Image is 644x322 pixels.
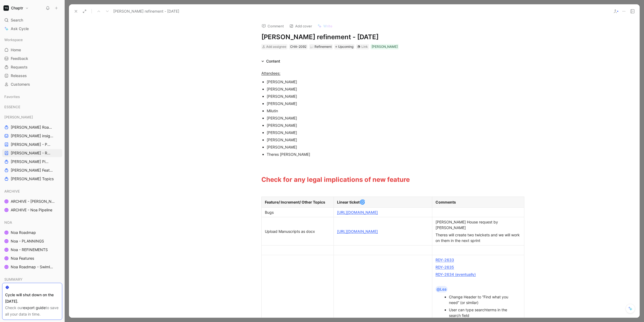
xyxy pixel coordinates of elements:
[372,44,398,49] div: [PERSON_NAME]
[11,82,30,87] span: Customers
[2,246,62,254] a: Noa - REFINEMENTS
[11,6,23,10] h1: Chaptr
[267,101,447,106] div: [PERSON_NAME]
[337,210,378,215] a: [URL][DOMAIN_NAME]
[2,218,62,226] div: NOA
[4,114,33,120] span: [PERSON_NAME]
[3,5,9,11] img: Chaptr
[2,187,62,195] div: ARCHIVE
[11,168,55,173] span: [PERSON_NAME] Features
[2,4,30,12] button: ChaptrChaptr
[267,93,447,99] div: [PERSON_NAME]
[436,265,454,269] a: RDY-2635
[11,56,28,61] span: Feedback
[2,275,62,283] div: SUMMARY
[5,292,59,305] div: Cycle will shut down on the [DATE].
[113,8,179,15] span: [PERSON_NAME] refinement - [DATE]
[11,199,56,204] span: ARCHIVE - [PERSON_NAME] Pipeline
[2,55,62,63] a: Feedback
[338,44,353,49] span: Upcoming
[267,79,447,85] div: [PERSON_NAME]
[259,22,286,30] button: Comment
[436,200,456,204] strong: Comments
[261,176,410,183] span: Check for any legal implications of new feature
[2,80,62,88] a: Customers
[11,230,36,235] span: Noa Roadmap
[436,258,454,262] a: RDY-2633
[361,44,368,49] div: Link
[11,125,53,130] span: [PERSON_NAME] Roadmap - open items
[266,45,286,49] span: Add assignee
[437,286,447,292] div: @Lea
[11,207,52,213] span: ARCHIVE - Noa Pipeline
[2,197,62,205] a: ARCHIVE - [PERSON_NAME] Pipeline
[4,220,12,225] span: NOA
[449,307,513,318] div: User can type searchterms in the search field
[11,26,29,32] span: Ask Cycle
[11,264,55,270] span: Noa Roadmap - Swimlanes
[2,158,62,166] a: [PERSON_NAME] Pipeline
[11,142,52,147] span: [PERSON_NAME] - PLANNINGS
[267,144,447,150] div: [PERSON_NAME]
[2,46,62,54] a: Home
[267,151,447,157] div: Theres [PERSON_NAME]
[2,166,62,174] a: [PERSON_NAME] Features
[5,305,59,317] div: Check our to save all your data in time.
[4,104,20,110] span: ESSENCE
[267,130,447,135] div: [PERSON_NAME]
[2,113,62,121] div: [PERSON_NAME]
[436,219,521,230] div: [PERSON_NAME] House request by [PERSON_NAME]
[2,25,62,33] a: Ask Cycle
[265,209,330,215] div: Bugs
[11,73,27,78] span: Releases
[11,176,54,182] span: [PERSON_NAME] Topics
[334,44,354,49] div: Upcoming
[267,108,447,114] div: Milutin
[2,113,62,183] div: [PERSON_NAME][PERSON_NAME] Roadmap - open items[PERSON_NAME] insights[PERSON_NAME] - PLANNINGS[PE...
[11,17,23,23] span: Search
[2,93,62,101] div: Favorites
[2,229,62,237] a: Noa Roadmap
[309,44,333,49] div: 💬Refinement
[2,132,62,140] a: [PERSON_NAME] insights
[290,44,306,49] div: CHA-2092
[449,294,513,305] div: Change Header to “Find what you need” (or similar)
[261,71,280,75] u: Attendees:
[2,263,62,271] a: Noa Roadmap - Swimlanes
[2,218,62,271] div: NOANoa RoadmapNoa - PLANNINGSNoa - REFINEMENTSNoa FeaturesNoa Roadmap - Swimlanes
[2,103,62,111] div: ESSENCE
[2,63,62,71] a: Requests
[11,159,50,164] span: [PERSON_NAME] Pipeline
[310,44,332,49] div: Refinement
[267,122,447,128] div: [PERSON_NAME]
[4,277,23,282] span: SUMMARY
[261,33,447,41] h1: [PERSON_NAME] refinement - [DATE]
[436,232,521,243] div: Theres will create two twickets and we will work on them in the next sprint
[11,64,28,70] span: Requests
[23,305,46,310] a: export guide
[2,123,62,131] a: [PERSON_NAME] Roadmap - open items
[267,137,447,143] div: [PERSON_NAME]
[259,58,282,64] div: Content
[265,200,325,204] strong: Feature/ Increment/ Other Topics
[267,86,447,92] div: [PERSON_NAME]
[2,140,62,149] a: [PERSON_NAME] - PLANNINGS
[2,275,62,285] div: SUMMARY
[2,72,62,80] a: Releases
[323,24,332,28] span: Write
[315,22,335,30] button: Write
[2,36,62,44] div: Workspace
[337,229,378,234] a: [URL][DOMAIN_NAME]
[2,254,62,262] a: Noa Features
[436,272,476,277] a: RDY-2634 (eventually)
[4,94,20,99] span: Favorites
[337,200,360,204] strong: Linear ticket
[310,45,313,48] img: 💬
[2,175,62,183] a: [PERSON_NAME] Topics
[287,22,314,30] button: Add cover
[265,229,330,234] div: Upload Manuscripts as docx
[11,150,52,156] span: [PERSON_NAME] - REFINEMENTS
[11,256,34,261] span: Noa Features
[2,187,62,214] div: ARCHIVEARCHIVE - [PERSON_NAME] PipelineARCHIVE - Noa Pipeline
[2,237,62,245] a: Noa - PLANNINGS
